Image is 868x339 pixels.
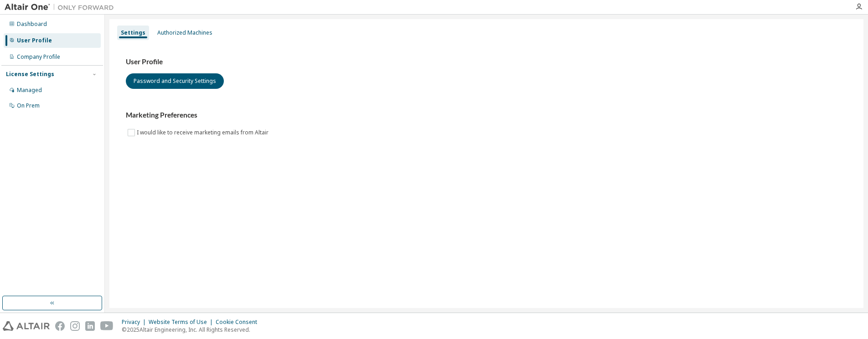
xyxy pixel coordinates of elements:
div: Privacy [122,318,149,326]
img: instagram.svg [70,321,80,331]
div: Dashboard [17,21,47,28]
div: User Profile [17,37,52,44]
div: Website Terms of Use [149,318,216,326]
div: Company Profile [17,53,60,61]
div: Settings [121,29,145,36]
h3: Marketing Preferences [126,111,847,120]
div: Cookie Consent [216,318,263,326]
div: On Prem [17,102,40,109]
img: facebook.svg [55,321,65,331]
div: License Settings [6,71,54,78]
img: linkedin.svg [85,321,95,331]
h3: User Profile [126,57,847,67]
img: youtube.svg [100,321,114,331]
button: Password and Security Settings [126,73,224,89]
img: altair_logo.svg [3,321,50,331]
div: Authorized Machines [157,29,212,36]
label: I would like to receive marketing emails from Altair [137,127,270,138]
div: Managed [17,87,42,94]
img: Altair One [5,3,119,12]
p: © 2025 Altair Engineering, Inc. All Rights Reserved. [122,326,263,334]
